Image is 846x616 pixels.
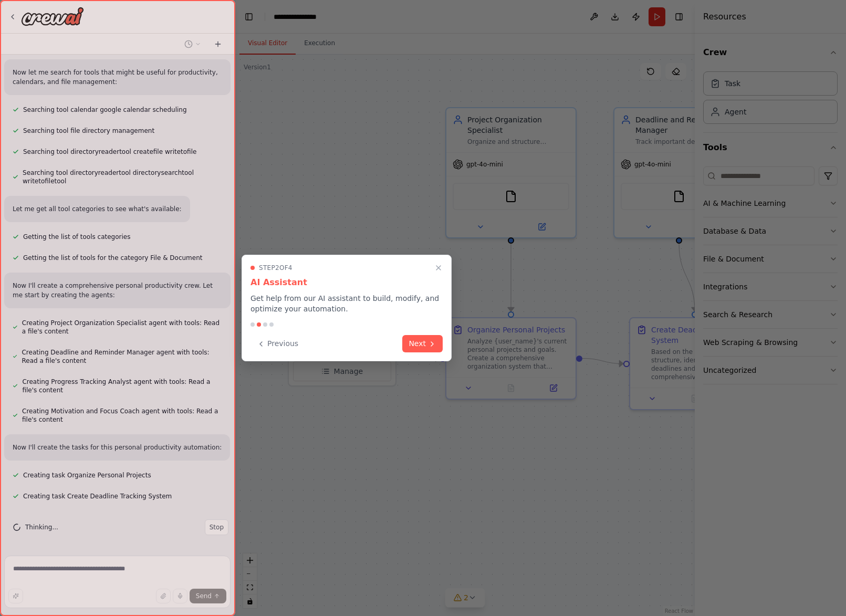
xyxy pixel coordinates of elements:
[259,264,293,272] span: Step 2 of 4
[402,335,443,352] button: Next
[250,335,305,352] button: Previous
[250,276,443,289] h3: AI Assistant
[242,9,256,24] button: Hide left sidebar
[250,293,443,314] p: Get help from our AI assistant to build, modify, and optimize your automation.
[432,262,445,274] button: Close walkthrough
